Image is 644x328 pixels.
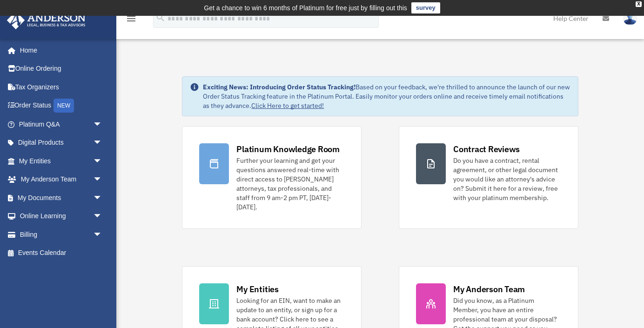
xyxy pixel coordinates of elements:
[411,2,440,13] a: survey
[93,225,112,244] span: arrow_drop_down
[182,126,362,229] a: Platinum Knowledge Room Further your learning and get your questions answered real-time with dire...
[236,156,344,212] div: Further your learning and get your questions answered real-time with direct access to [PERSON_NAM...
[93,170,112,189] span: arrow_drop_down
[126,16,137,24] a: menu
[203,82,570,110] div: Based on your feedback, we're thrilled to announce the launch of our new Order Status Tracking fe...
[126,13,137,24] i: menu
[54,99,74,113] div: NEW
[204,2,407,13] div: Get a chance to win 6 months of Platinum for free just by filling out this
[7,152,116,170] a: My Entitiesarrow_drop_down
[7,78,116,96] a: Tax Organizers
[453,143,520,155] div: Contract Reviews
[4,11,88,29] img: Anderson Advisors Platinum Portal
[7,60,116,78] a: Online Ordering
[7,115,116,134] a: Platinum Q&Aarrow_drop_down
[7,96,116,115] a: Order StatusNEW
[7,225,116,244] a: Billingarrow_drop_down
[399,126,578,229] a: Contract Reviews Do you have a contract, rental agreement, or other legal document you would like...
[155,13,166,23] i: search
[7,244,116,262] a: Events Calendar
[236,143,340,155] div: Platinum Knowledge Room
[93,115,112,134] span: arrow_drop_down
[636,1,642,7] div: close
[7,134,116,152] a: Digital Productsarrow_drop_down
[251,101,324,110] a: Click Here to get started!
[93,207,112,226] span: arrow_drop_down
[236,283,278,295] div: My Entities
[7,41,112,60] a: Home
[93,134,112,153] span: arrow_drop_down
[623,12,637,25] img: User Pic
[453,283,525,295] div: My Anderson Team
[7,188,116,207] a: My Documentsarrow_drop_down
[93,188,112,208] span: arrow_drop_down
[7,170,116,189] a: My Anderson Teamarrow_drop_down
[203,83,356,91] strong: Exciting News: Introducing Order Status Tracking!
[453,156,561,202] div: Do you have a contract, rental agreement, or other legal document you would like an attorney's ad...
[7,207,116,226] a: Online Learningarrow_drop_down
[93,152,112,171] span: arrow_drop_down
